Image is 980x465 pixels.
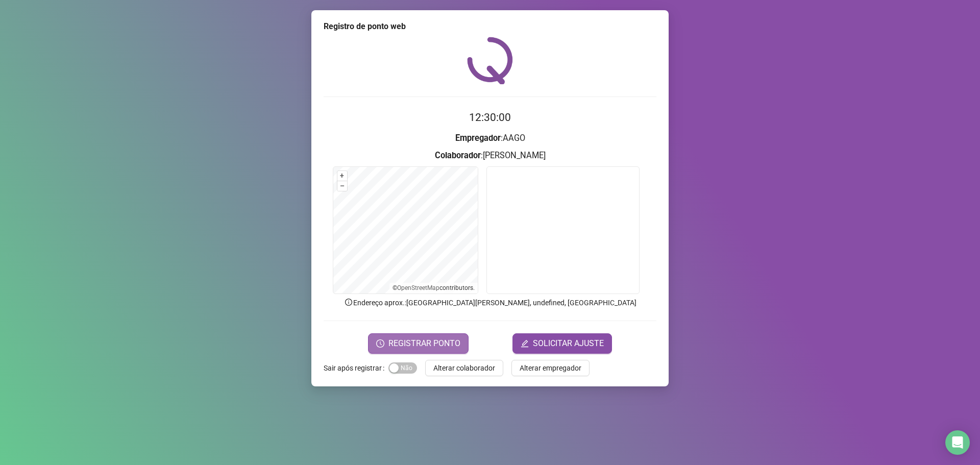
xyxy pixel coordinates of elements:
[324,297,656,308] p: Endereço aprox. : [GEOGRAPHIC_DATA][PERSON_NAME], undefined, [GEOGRAPHIC_DATA]
[433,362,495,374] span: Alterar colaborador
[324,360,388,376] label: Sair após registrar
[511,360,590,376] button: Alterar empregador
[324,132,656,145] h3: : AAGO
[393,284,475,291] li: © contributors.
[455,133,501,143] strong: Empregador
[388,337,460,350] span: REGISTRAR PONTO
[512,333,612,354] button: editSOLICITAR AJUSTE
[337,181,347,191] button: –
[520,362,581,374] span: Alterar empregador
[376,339,384,348] span: clock-circle
[397,284,439,291] a: OpenStreetMap
[945,430,970,455] div: Open Intercom Messenger
[533,337,604,350] span: SOLICITAR AJUSTE
[344,298,353,307] span: info-circle
[324,20,656,33] div: Registro de ponto web
[425,360,503,376] button: Alterar colaborador
[337,171,347,181] button: +
[368,333,469,354] button: REGISTRAR PONTO
[521,339,529,348] span: edit
[467,37,513,84] img: QRPoint
[469,111,511,124] time: 12:30:00
[435,151,481,160] strong: Colaborador
[324,149,656,162] h3: : [PERSON_NAME]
